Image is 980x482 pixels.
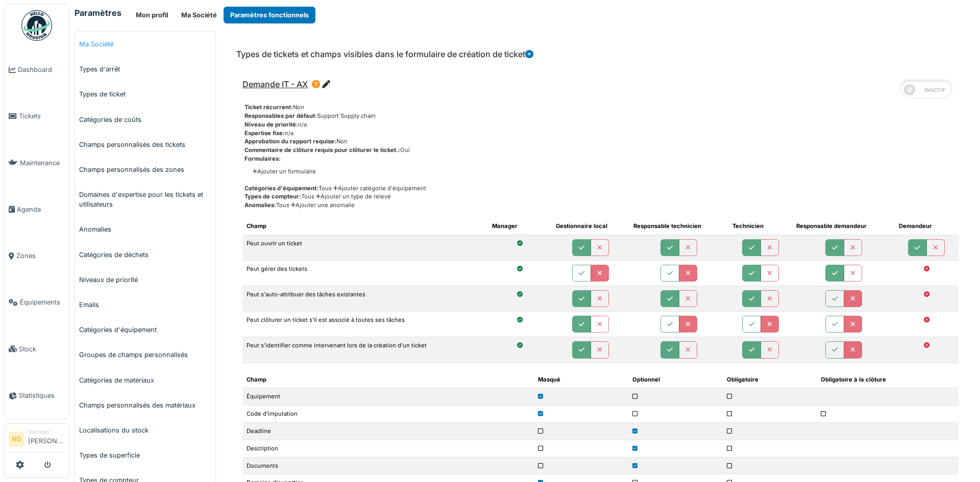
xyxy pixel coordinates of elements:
[17,205,65,214] span: Agenda
[242,457,533,474] td: Documents
[792,218,895,235] th: Responsable demandeur
[242,371,533,388] th: Champ
[244,138,336,145] span: Approbation du rapport requise:
[5,46,69,93] a: Dashboard
[75,8,121,18] h6: Paramètres
[244,112,317,119] span: Responsables par défaut:
[242,405,533,423] td: Code d'imputation
[75,393,215,418] a: Champs personnalisés des matériaux
[244,129,959,138] div: n/a
[5,186,69,233] a: Agenda
[244,146,400,154] span: Commentaire de clôture requis pour clôturer le ticket.:
[723,371,817,388] th: Obligatoire
[242,79,308,89] span: Demande IT - AX
[75,418,215,443] a: Localisations du stock
[75,443,215,468] a: Types de superficie
[5,140,69,186] a: Maintenance
[19,391,65,400] span: Statistiques
[75,107,215,132] a: Catégories de coûts
[244,137,959,146] div: Non
[244,192,959,201] div: Tous
[75,32,215,57] a: Ma Société
[75,242,215,267] a: Catégories de déchets
[242,423,533,440] td: Deadline
[242,286,488,312] td: Peut s'auto-attribuer des tâches existantes
[488,218,552,235] th: Manager
[552,218,629,235] th: Gestionnaire local
[244,185,318,192] span: Catégories d'équipement:
[244,121,298,128] span: Niveau de priorité:
[16,251,65,261] span: Zones
[75,217,215,242] a: Anomalies
[244,112,959,120] div: Support Supply chain
[9,432,24,447] li: ND
[629,218,728,235] th: Responsable technicien
[242,337,488,363] td: Peut s'identifier comme intervenant lors de la création d'un ticket
[895,218,959,235] th: Demandeur
[75,157,215,182] a: Champs personnalisés des zones
[244,104,293,111] span: Ticket récurrent:
[817,371,959,388] th: Obligatoire à la clôture
[75,368,215,393] a: Catégories de matériaux
[314,193,391,200] a: Ajouter un type de relevé
[244,155,281,162] span: Formulaires:
[5,372,69,419] a: Statistiques
[242,312,488,337] td: Peut clôturer un ticket s'il est associé à toutes ses tâches
[244,130,285,137] span: Expertise fixe:
[28,428,65,436] div: Manager
[244,120,959,129] div: n/a
[19,344,65,354] span: Stock
[75,317,215,342] a: Catégories d'équipement
[75,292,215,317] a: Emails
[129,7,175,23] button: Mon profil
[75,267,215,292] a: Niveaux de priorité
[18,65,65,74] span: Dashboard
[242,388,533,405] td: Équipement
[5,279,69,325] a: Équipements
[75,132,215,157] a: Champs personnalisés des tickets
[242,218,488,235] th: Champ
[75,82,215,107] a: Types de ticket
[244,103,959,112] div: Non
[534,371,628,388] th: Masqué
[242,260,488,286] td: Peut gérer des tickets
[244,184,959,193] div: Tous
[5,233,69,279] a: Zones
[244,193,301,200] span: Types de compteur:
[20,297,65,307] span: Équipements
[5,326,69,372] a: Stock
[244,201,959,210] div: Tous
[75,182,215,217] a: Domaines d'expertise pour les tickets et utilisateurs
[224,7,315,23] button: Paramètres fonctionnels
[9,428,65,452] a: ND Manager[PERSON_NAME]
[28,428,65,450] li: [PERSON_NAME]
[728,218,792,235] th: Technicien
[5,93,69,139] a: Tickets
[19,111,65,121] span: Tickets
[242,440,533,457] td: Description
[75,57,215,82] a: Types d'arrêt
[628,371,723,388] th: Optionnel
[75,342,215,367] a: Groupes de champs personnalisés
[244,146,959,155] div: Oui
[21,10,52,41] img: Badge_color-CXgf-gQk.svg
[20,158,65,168] span: Maintenance
[289,201,355,209] a: Ajouter une anomalie
[253,167,316,176] a: Ajouter un formulaire
[242,235,488,260] td: Peut ouvrir un ticket
[244,201,276,209] span: Anomalies:
[236,49,533,59] h6: Types de tickets et champs visibles dans le formulaire de création de ticket
[332,185,426,192] a: Ajouter catégorie d'équipement
[175,7,224,23] button: Ma Société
